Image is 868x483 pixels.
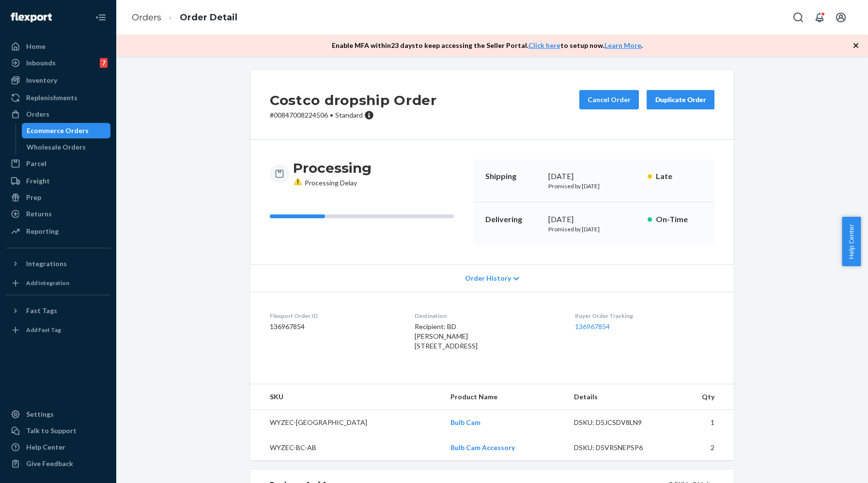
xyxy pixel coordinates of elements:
[6,439,110,455] a: Help Center
[26,58,56,68] div: Inbounds
[270,90,437,110] h2: Costco dropship Order
[6,407,110,422] a: Settings
[293,159,372,177] h3: Processing
[6,55,110,71] a: Inbounds7
[656,214,703,225] p: On-Time
[6,190,110,205] a: Prep
[293,179,357,187] span: Processing Delay
[6,275,110,291] a: Add Integration
[6,73,110,88] a: Inventory
[26,209,52,219] div: Returns
[831,8,851,27] button: Open account menu
[415,312,559,320] dt: Destination
[6,322,110,338] a: Add Fast Tag
[415,322,478,350] span: Recipient: BD [PERSON_NAME] [STREET_ADDRESS]
[22,139,111,155] a: Wholesale Orders
[548,214,640,225] div: [DATE]
[335,111,363,119] span: Standard
[443,384,566,410] th: Product Name
[805,454,858,478] iframe: Opens a widget where you can chat to one of our agents
[250,435,443,460] td: WYZEC-BC-AB
[6,39,110,54] a: Home
[465,273,511,283] span: Order History
[124,3,245,32] ol: breadcrumbs
[26,442,65,452] div: Help Center
[11,13,52,22] img: Flexport logo
[485,214,541,225] p: Delivering
[250,384,443,410] th: SKU
[270,312,399,320] dt: Flexport Order ID
[604,41,641,49] a: Learn More
[672,435,734,460] td: 2
[575,322,610,331] a: 136967854
[26,279,69,287] div: Add Integration
[330,111,333,119] span: •
[91,8,110,27] button: Close Navigation
[672,410,734,436] td: 1
[26,326,61,334] div: Add Fast Tag
[574,443,665,453] div: DSKU: D5VR5NEPSP6
[22,123,111,138] a: Ecommerce Orders
[548,225,640,233] p: Promised by [DATE]
[26,409,54,419] div: Settings
[26,226,59,236] div: Reporting
[250,410,443,436] td: WYZEC-[GEOGRAPHIC_DATA]
[26,176,50,186] div: Freight
[485,171,541,182] p: Shipping
[579,90,639,109] button: Cancel Order
[810,8,829,27] button: Open notifications
[26,193,41,202] div: Prep
[575,312,714,320] dt: Buyer Order Tracking
[100,58,108,68] div: 7
[132,12,161,23] a: Orders
[450,418,480,426] a: Bulb Cam
[26,426,77,436] div: Talk to Support
[26,109,49,119] div: Orders
[574,418,665,427] div: DSKU: D5JCSDV8LN9
[26,42,46,51] div: Home
[528,41,560,49] a: Click here
[6,256,110,272] button: Integrations
[6,206,110,222] a: Returns
[6,106,110,122] a: Orders
[6,423,110,438] button: Talk to Support
[548,171,640,182] div: [DATE]
[26,159,46,168] div: Parcel
[6,90,110,106] a: Replenishments
[180,12,237,23] a: Order Detail
[548,182,640,190] p: Promised by [DATE]
[270,322,399,332] dd: 136967854
[656,171,703,182] p: Late
[26,75,57,85] div: Inventory
[655,95,706,105] div: Duplicate Order
[26,259,67,269] div: Integrations
[450,443,515,452] a: Bulb Cam Accessory
[332,41,643,50] p: Enable MFA within 23 days to keep accessing the Seller Portal. to setup now. .
[27,142,86,152] div: Wholesale Orders
[6,303,110,318] button: Fast Tags
[647,90,714,109] button: Duplicate Order
[27,126,89,136] div: Ecommerce Orders
[6,456,110,471] button: Give Feedback
[789,8,808,27] button: Open Search Box
[26,306,57,316] div: Fast Tags
[26,459,73,468] div: Give Feedback
[6,224,110,239] a: Reporting
[26,93,77,103] div: Replenishments
[6,156,110,171] a: Parcel
[672,384,734,410] th: Qty
[270,110,437,120] p: # 00847008224506
[6,173,110,189] a: Freight
[842,217,861,266] button: Help Center
[566,384,673,410] th: Details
